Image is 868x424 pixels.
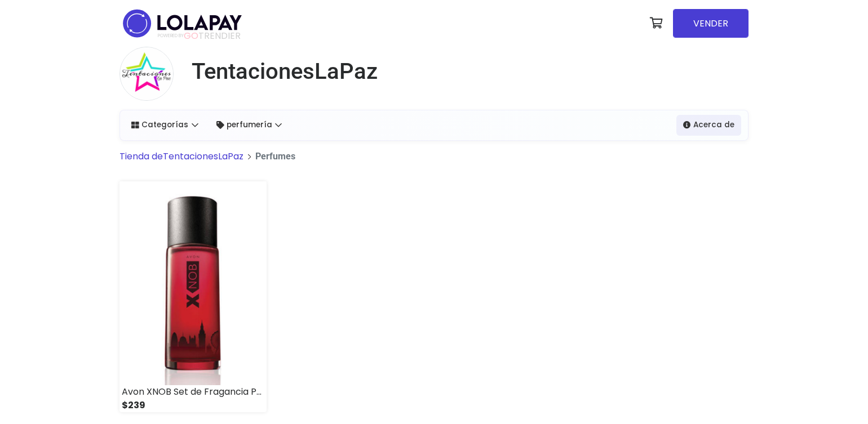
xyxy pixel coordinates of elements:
[119,150,163,163] span: Tienda de
[119,181,267,385] img: small_1747894684953.jpeg
[210,115,289,135] a: perfumería
[119,47,174,101] img: small.png
[673,9,749,38] a: VENDER
[119,6,245,41] img: logo
[676,115,741,135] a: Acerca de
[183,58,378,85] a: TentacionesLaPaz
[119,150,749,172] nav: breadcrumb
[119,385,267,399] div: Avon XNOB Set de Fragancia Para Hombre
[158,33,184,39] span: POWERED BY
[184,29,198,42] span: GO
[158,31,241,41] span: TRENDIER
[119,150,243,163] a: Tienda deTentacionesLaPaz
[119,181,267,412] a: Avon XNOB Set de Fragancia Para Hombre $239
[119,399,267,412] div: $239
[192,58,378,85] h1: TentacionesLaPaz
[255,151,295,162] span: Perfumes
[125,115,205,135] a: Categorías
